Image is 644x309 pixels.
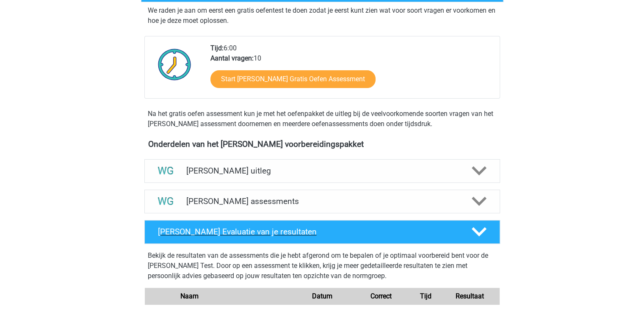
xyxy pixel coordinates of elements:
[186,196,458,206] h4: [PERSON_NAME] assessments
[411,291,440,301] div: Tijd
[148,251,497,281] p: Bekijk de resultaten van de assessments die je hebt afgerond om te bepalen of je optimaal voorber...
[148,6,497,26] p: We raden je aan om eerst een gratis oefentest te doen zodat je eerst kunt zien wat voor soort vra...
[186,166,458,176] h4: [PERSON_NAME] uitleg
[141,190,503,213] a: assessments [PERSON_NAME] assessments
[155,160,177,182] img: watson glaser uitleg
[155,190,177,212] img: watson glaser assessments
[141,220,503,244] a: [PERSON_NAME] Evaluatie van je resultaten
[210,70,376,88] a: Start [PERSON_NAME] Gratis Oefen Assessment
[144,109,500,129] div: Na het gratis oefen assessment kun je met het oefenpakket de uitleg bij de veelvoorkomende soorte...
[210,44,224,52] b: Tijd:
[141,159,503,183] a: uitleg [PERSON_NAME] uitleg
[174,291,292,301] div: Naam
[210,54,254,62] b: Aantal vragen:
[148,139,496,149] h4: Onderdelen van het [PERSON_NAME] voorbereidingspakket
[204,43,499,98] div: 6:00 10
[158,227,458,237] h4: [PERSON_NAME] Evaluatie van je resultaten
[440,291,500,301] div: Resultaat
[351,291,411,301] div: Correct
[293,291,352,301] div: Datum
[153,43,196,86] img: Klok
